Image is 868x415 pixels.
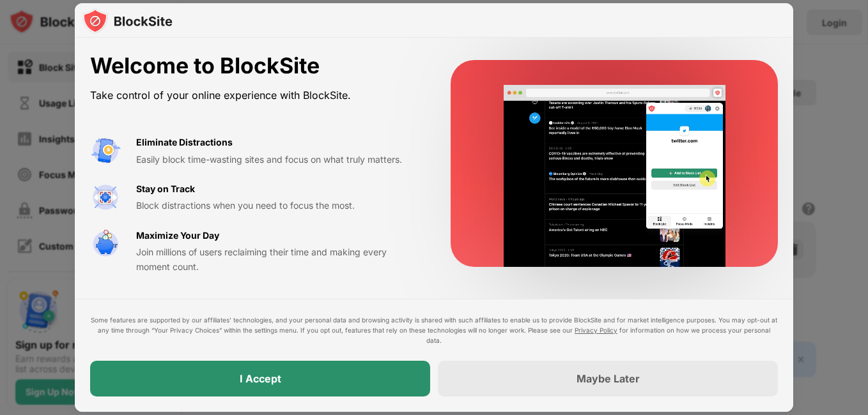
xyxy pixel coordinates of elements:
img: value-avoid-distractions.svg [90,135,121,166]
div: Welcome to BlockSite [90,53,420,79]
img: logo-blocksite.svg [82,8,173,34]
a: Privacy Policy [575,326,617,334]
div: Stay on Track [136,182,195,196]
img: value-focus.svg [90,182,121,213]
div: I Accept [240,372,281,385]
div: Maximize Your Day [136,229,219,243]
div: Eliminate Distractions [136,135,233,149]
img: value-safe-time.svg [90,229,121,259]
div: Join millions of users reclaiming their time and making every moment count. [136,245,420,274]
div: Some features are supported by our affiliates’ technologies, and your personal data and browsing ... [90,315,778,345]
div: Maybe Later [577,372,640,385]
div: Easily block time-wasting sites and focus on what truly matters. [136,153,420,167]
div: Take control of your online experience with BlockSite. [90,86,420,105]
div: Block distractions when you need to focus the most. [136,199,420,213]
